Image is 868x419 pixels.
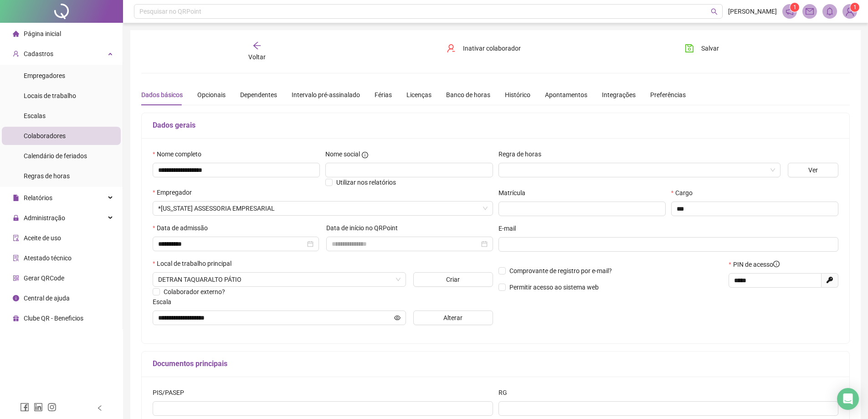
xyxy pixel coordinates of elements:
label: Data de admissão [153,223,214,233]
div: Intervalo pré-assinalado [292,90,360,100]
span: file [13,195,19,201]
label: Nome completo [153,149,207,159]
span: solution [13,255,19,261]
span: Alterar [443,313,462,323]
label: Regra de horas [498,149,547,159]
span: Ver [808,165,818,175]
label: Local de trabalho principal [153,259,237,269]
label: E-mail [498,223,522,233]
span: save [685,44,694,53]
div: Licenças [406,90,431,100]
div: Banco de horas [446,90,490,100]
span: Regras de horas [24,172,70,180]
span: Atestado técnico [24,254,72,262]
span: home [13,31,19,37]
span: Administração [24,214,65,222]
span: qrcode [13,275,19,281]
span: *MONTANA ASSESSORIA EMPRESARIAL [158,202,488,215]
span: Voltar [248,53,266,61]
span: Empregadores [24,72,65,79]
h5: Documentos principais [153,358,838,369]
span: Aceite de uso [24,234,61,242]
span: Colaboradores [24,132,66,140]
div: Opcionais [197,90,226,100]
span: bell [826,7,834,16]
span: Permitir acesso ao sistema web [509,284,599,291]
span: audit [13,235,19,241]
span: info-circle [362,152,368,158]
span: Central de ajuda [24,295,70,302]
label: Empregador [153,187,198,197]
span: facebook [20,403,29,412]
div: Histórico [505,90,530,100]
span: user-add [13,51,19,57]
button: Salvar [678,41,726,56]
span: [PERSON_NAME] [728,6,777,16]
span: Relatórios [24,194,52,202]
span: Salvar [701,43,719,53]
span: Página inicial [24,30,61,37]
span: Utilizar nos relatórios [336,179,396,186]
div: Dados básicos [141,90,183,100]
label: Escala [153,297,177,307]
span: Cadastros [24,50,53,57]
span: PIN de acesso [733,259,780,269]
div: Open Intercom Messenger [837,388,859,410]
span: DETRAN TAQUARALTO PÁTIO [158,273,401,286]
div: Apontamentos [545,90,587,100]
span: eye [394,315,401,321]
label: RG [498,388,513,398]
span: Nome social [325,149,360,159]
sup: 1 [790,3,799,12]
span: lock [13,215,19,221]
button: Criar [413,272,493,287]
span: Locais de trabalho [24,92,76,99]
span: Clube QR - Beneficios [24,315,83,322]
span: notification [786,7,794,16]
span: gift [13,315,19,321]
sup: Atualize o seu contato no menu Meus Dados [850,3,859,12]
span: Comprovante de registro por e-mail? [509,267,612,274]
label: Data de início no QRPoint [326,223,404,233]
div: Dependentes [240,90,277,100]
label: Matrícula [498,188,531,198]
div: Preferências [650,90,686,100]
button: Alterar [413,310,493,325]
span: Escalas [24,112,46,119]
span: Colaborador externo? [164,288,225,295]
span: user-delete [447,44,456,53]
div: Férias [375,90,392,100]
span: info-circle [13,295,19,301]
span: 1 [793,4,796,10]
span: instagram [47,403,56,412]
span: linkedin [34,403,43,412]
span: Calendário de feriados [24,152,87,160]
label: Cargo [671,188,699,198]
span: search [711,8,718,15]
span: arrow-left [252,41,262,50]
div: Integrações [602,90,636,100]
span: info-circle [773,261,780,267]
label: PIS/PASEP [153,388,190,398]
span: Inativar colaborador [463,43,521,53]
button: Ver [788,163,838,177]
span: 1 [853,4,857,10]
h5: Dados gerais [153,120,838,131]
span: Criar [446,274,460,285]
span: Gerar QRCode [24,274,64,282]
img: 91023 [843,5,857,18]
span: mail [806,7,814,16]
button: Inativar colaborador [440,41,528,56]
span: left [97,405,103,411]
